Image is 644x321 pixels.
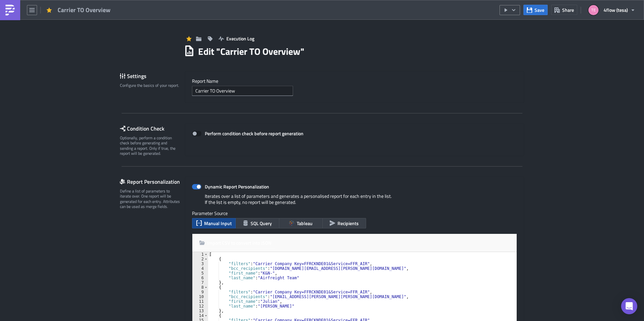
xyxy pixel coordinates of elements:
button: Execution Log [215,33,258,44]
img: Avatar [588,4,599,16]
button: 4flow (tesa) [584,3,639,17]
span: Save [535,6,544,13]
div: 4 [192,266,208,271]
button: Save [523,5,548,15]
div: 13 [192,309,208,313]
div: 5 [192,271,208,276]
div: 9 [192,290,208,294]
div: 7 [192,280,208,285]
span: Import CSV to convert into JSON [207,239,271,246]
div: Open Intercom Messenger [621,298,637,314]
div: 12 [192,304,208,309]
button: Tableau [279,218,323,228]
button: Recipients [322,218,366,228]
label: Parameter Source [192,210,517,216]
button: Import CSV to convert into JSON [196,237,275,248]
span: 4flow (tesa) [604,6,628,13]
span: Share [562,6,574,13]
strong: Dynamic Report Personalization [205,183,269,190]
div: 3 [192,261,208,266]
div: Settings [120,71,185,81]
h1: Edit " Carrier TO Overview " [198,45,304,58]
p: With best regards [3,34,322,39]
span: Manual Input [204,220,232,227]
div: 2 [192,257,208,261]
div: 1 [192,252,208,257]
span: Recipients [337,220,359,227]
div: Optionally, perform a condition check before generating and sending a report. Only if true, the r... [120,135,181,156]
div: Define a list of parameters to iterate over. One report will be generated for each entry. Attribu... [120,188,181,209]
p: Dear {{ row.first_name }} {{ row.last_name }}, [3,3,322,8]
img: PushMetrics [5,5,15,15]
div: Report Personalization [120,177,185,187]
label: Report Nam﻿e [192,78,517,84]
div: 14 [192,313,208,318]
div: Condition Check [120,123,185,134]
div: 6 [192,276,208,280]
span: Tableau [297,220,313,227]
p: Please find attached the overview of all shipments with missing information according to the comm... [3,10,322,32]
div: 8 [192,285,208,290]
p: Tesa Control Tower [3,41,322,46]
div: 11 [192,299,208,304]
div: 10 [192,294,208,299]
div: Configure the basics of your report. [120,83,181,88]
div: Iterates over a list of parameters and generates a personalised report for each entry in the list... [192,193,517,210]
strong: Perform condition check before report generation [205,130,303,137]
span: Carrier TO Overview [58,6,111,14]
body: Rich Text Area. Press ALT-0 for help. [3,3,322,46]
button: Share [551,5,577,15]
span: SQL Query [251,220,272,227]
button: SQL Query [235,218,279,228]
span: Execution Log [226,35,254,42]
button: Manual Input [192,218,236,228]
